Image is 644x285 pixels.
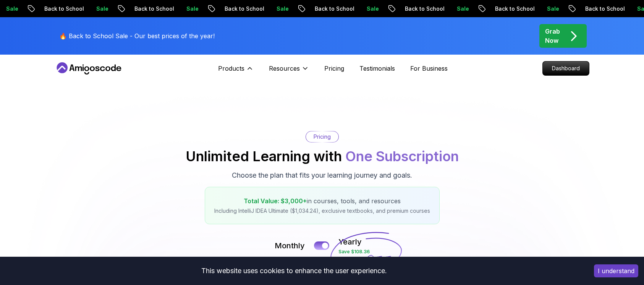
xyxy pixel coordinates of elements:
button: Accept cookies [594,264,638,277]
p: Sale [143,5,167,13]
a: Dashboard [542,61,589,76]
p: Sale [323,5,348,13]
p: Monthly [275,240,305,251]
p: Sale [413,5,438,13]
p: Back to School [271,5,323,13]
p: Back to School [542,5,594,13]
p: Back to School [181,5,233,13]
p: Pricing [314,133,331,141]
p: Sale [594,5,618,13]
p: Back to School [451,5,503,13]
p: Resources [269,64,300,73]
p: Sale [503,5,528,13]
div: This website uses cookies to enhance the user experience. [6,262,583,279]
a: Testimonials [359,64,395,73]
p: Dashboard [543,62,589,75]
p: Sale [233,5,257,13]
p: Products [218,64,244,73]
button: Resources [269,64,309,79]
p: Back to School [91,5,143,13]
a: For Business [410,64,448,73]
p: Back to School [361,5,413,13]
span: One Subscription [345,148,459,165]
p: Including IntelliJ IDEA Ultimate ($1,034.24), exclusive textbooks, and premium courses [214,207,430,215]
h2: Unlimited Learning with [186,149,459,164]
p: Sale [53,5,77,13]
span: Total Value: $3,000+ [244,197,307,205]
p: Back to School [1,5,53,13]
p: 🔥 Back to School Sale - Our best prices of the year! [59,31,215,40]
p: Choose the plan that fits your learning journey and goals. [232,170,412,181]
p: Grab Now [545,27,560,45]
p: in courses, tools, and resources [214,196,430,206]
a: Pricing [324,64,344,73]
button: Products [218,64,254,79]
